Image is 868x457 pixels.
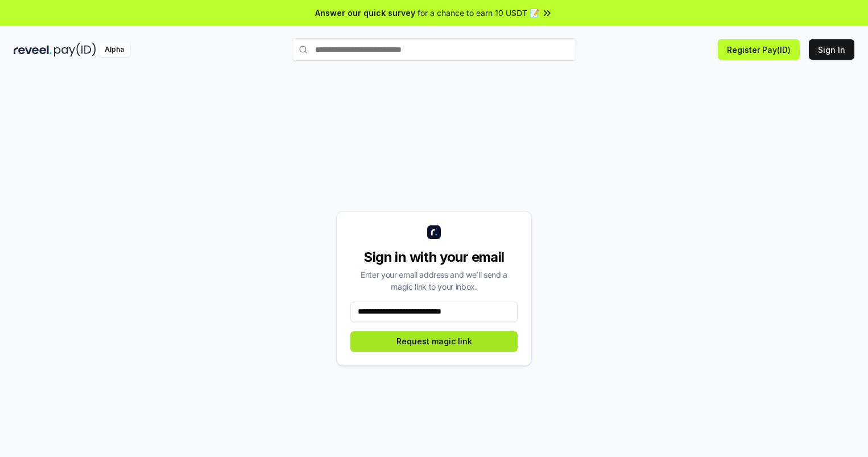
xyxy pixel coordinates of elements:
span: Answer our quick survey [315,7,415,19]
div: Enter your email address and we’ll send a magic link to your inbox. [350,269,518,293]
span: for a chance to earn 10 USDT 📝 [418,7,539,19]
div: Sign in with your email [350,248,518,266]
button: Register Pay(ID) [718,39,800,60]
img: pay_id [54,43,96,57]
img: logo_small [427,225,441,239]
img: reveel_dark [14,43,52,57]
div: Alpha [98,43,130,57]
button: Request magic link [350,331,518,352]
button: Sign In [809,39,854,60]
